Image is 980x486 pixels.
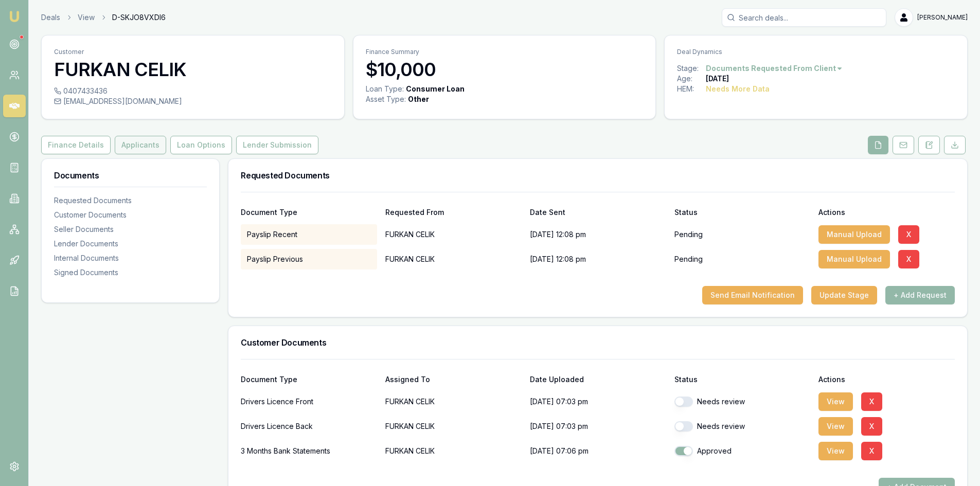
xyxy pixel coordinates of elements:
[54,59,332,80] h3: FURKAN CELIK
[898,250,919,268] button: X
[241,224,377,245] div: Payslip Recent
[674,254,703,264] p: Pending
[54,210,207,220] div: Customer Documents
[385,224,522,245] p: FURKAN CELIK
[41,136,111,154] button: Finance Details
[818,250,890,268] button: Manual Upload
[885,286,955,304] button: + Add Request
[241,416,377,437] div: Drivers Licence Back
[236,136,318,154] button: Lender Submission
[168,136,234,154] a: Loan Options
[818,209,955,216] div: Actions
[861,442,882,460] button: X
[702,286,803,304] button: Send Email Notification
[241,249,377,269] div: Payslip Previous
[366,59,644,80] h3: $10,000
[41,136,113,154] a: Finance Details
[366,94,406,104] div: Asset Type :
[112,12,166,23] span: D-SKJO8VXDI6
[241,209,377,216] div: Document Type
[366,84,404,94] div: Loan Type:
[366,48,644,56] p: Finance Summary
[674,209,811,216] div: Status
[818,417,853,436] button: View
[241,171,955,179] h3: Requested Documents
[241,338,955,347] h3: Customer Documents
[677,84,706,94] div: HEM:
[241,441,377,461] div: 3 Months Bank Statements
[406,84,465,94] div: Consumer Loan
[241,391,377,412] div: Drivers Licence Front
[54,239,207,249] div: Lender Documents
[54,267,207,278] div: Signed Documents
[54,195,207,206] div: Requested Documents
[241,376,377,383] div: Document Type
[530,376,666,383] div: Date Uploaded
[8,10,21,23] img: emu-icon-u.png
[677,74,706,84] div: Age:
[861,392,882,411] button: X
[54,96,332,106] div: [EMAIL_ADDRESS][DOMAIN_NAME]
[898,225,919,244] button: X
[78,12,95,23] a: View
[54,253,207,263] div: Internal Documents
[530,224,666,245] div: [DATE] 12:08 pm
[385,376,522,383] div: Assigned To
[530,391,666,412] p: [DATE] 07:03 pm
[722,8,886,27] input: Search deals
[818,225,890,244] button: Manual Upload
[818,376,955,383] div: Actions
[530,416,666,437] p: [DATE] 07:03 pm
[530,249,666,269] div: [DATE] 12:08 pm
[706,84,770,94] div: Needs More Data
[706,74,729,84] div: [DATE]
[170,136,232,154] button: Loan Options
[408,94,429,104] div: Other
[674,229,703,240] p: Pending
[234,136,320,154] a: Lender Submission
[41,12,166,23] nav: breadcrumb
[385,416,522,437] p: FURKAN CELIK
[674,376,811,383] div: Status
[385,391,522,412] p: FURKAN CELIK
[113,136,168,154] a: Applicants
[530,441,666,461] p: [DATE] 07:06 pm
[674,421,811,431] div: Needs review
[677,48,955,56] p: Deal Dynamics
[54,224,207,235] div: Seller Documents
[818,442,853,460] button: View
[811,286,877,304] button: Update Stage
[54,86,332,96] div: 0407433436
[385,249,522,269] p: FURKAN CELIK
[674,446,811,456] div: Approved
[674,397,811,407] div: Needs review
[530,209,666,216] div: Date Sent
[677,63,706,74] div: Stage:
[54,171,207,179] h3: Documents
[706,63,843,74] button: Documents Requested From Client
[115,136,166,154] button: Applicants
[818,392,853,411] button: View
[861,417,882,436] button: X
[385,441,522,461] p: FURKAN CELIK
[917,13,968,22] span: [PERSON_NAME]
[41,12,60,23] a: Deals
[54,48,332,56] p: Customer
[385,209,522,216] div: Requested From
